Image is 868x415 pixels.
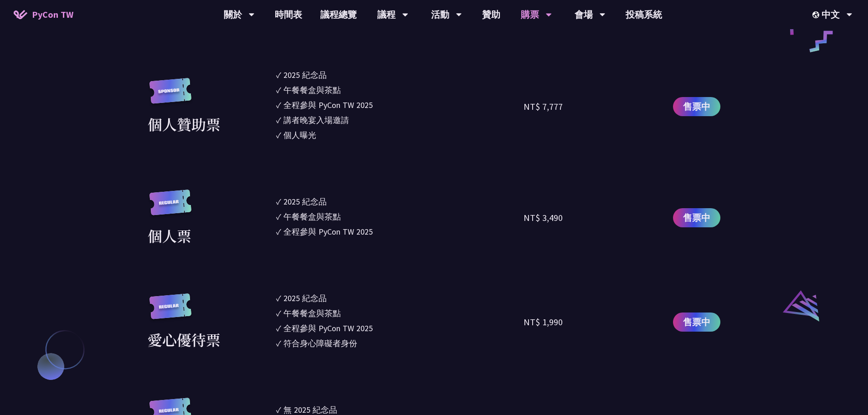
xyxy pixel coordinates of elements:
div: 愛心優待票 [148,328,221,350]
img: Home icon of PyCon TW 2025 [14,10,27,19]
li: ✓ [276,195,524,208]
span: PyCon TW [32,8,73,21]
div: 全程參與 PyCon TW 2025 [283,99,373,111]
a: 售票中 [673,208,720,227]
li: ✓ [276,114,524,126]
div: 全程參與 PyCon TW 2025 [283,322,373,334]
div: 午餐餐盒與茶點 [283,84,341,96]
div: 2025 紀念品 [283,292,327,304]
div: 2025 紀念品 [283,69,327,81]
span: 售票中 [683,315,710,329]
span: 售票中 [683,100,710,113]
div: 個人曝光 [283,129,316,141]
li: ✓ [276,129,524,141]
li: ✓ [276,84,524,96]
li: ✓ [276,337,524,349]
a: 售票中 [673,313,720,332]
div: 午餐餐盒與茶點 [283,210,341,223]
img: regular.8f272d9.svg [148,190,193,225]
div: 個人票 [148,225,191,246]
span: 售票中 [683,211,710,225]
div: 全程參與 PyCon TW 2025 [283,225,373,238]
div: 講者晚宴入場邀請 [283,114,349,126]
img: sponsor.43e6a3a.svg [148,78,193,113]
div: 午餐餐盒與茶點 [283,307,341,319]
div: 個人贊助票 [148,113,221,135]
a: PyCon TW [5,3,82,26]
li: ✓ [276,322,524,334]
li: ✓ [276,99,524,111]
div: 符合身心障礙者身份 [283,337,357,349]
div: NT$ 3,490 [524,211,563,225]
li: ✓ [276,307,524,319]
div: 2025 紀念品 [283,195,327,208]
li: ✓ [276,225,524,238]
div: NT$ 7,777 [524,100,563,113]
div: NT$ 1,990 [524,315,563,329]
li: ✓ [276,69,524,81]
li: ✓ [276,210,524,223]
img: regular.8f272d9.svg [148,293,193,328]
a: 售票中 [673,97,720,116]
li: ✓ [276,292,524,304]
img: Locale Icon [812,11,822,18]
